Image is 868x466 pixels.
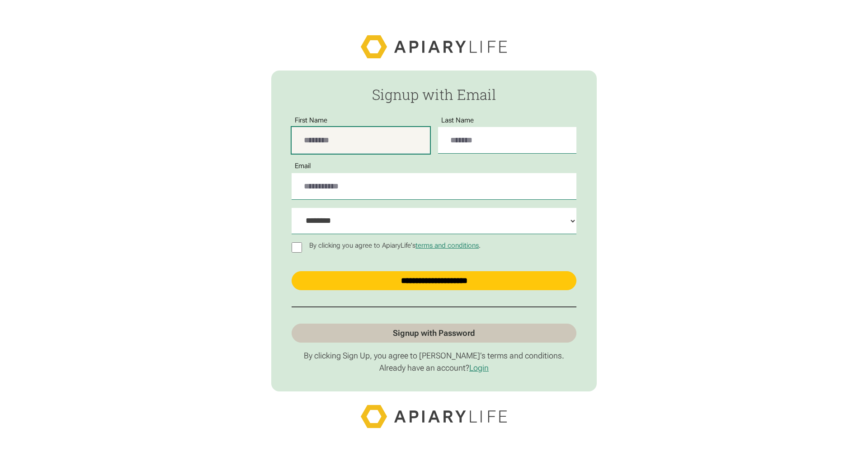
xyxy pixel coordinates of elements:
[271,71,597,391] form: Passwordless Signup
[292,324,576,343] a: Signup with Password
[292,162,314,170] label: Email
[292,363,576,373] p: Already have an account?
[292,87,576,103] h2: Signup with Email
[438,117,477,124] label: Last Name
[306,242,484,249] p: By clicking you agree to ApiaryLife's .
[292,351,576,361] p: By clicking Sign Up, you agree to [PERSON_NAME]’s terms and conditions.
[415,241,479,249] a: terms and conditions
[292,117,331,124] label: First Name
[469,363,489,372] a: Login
